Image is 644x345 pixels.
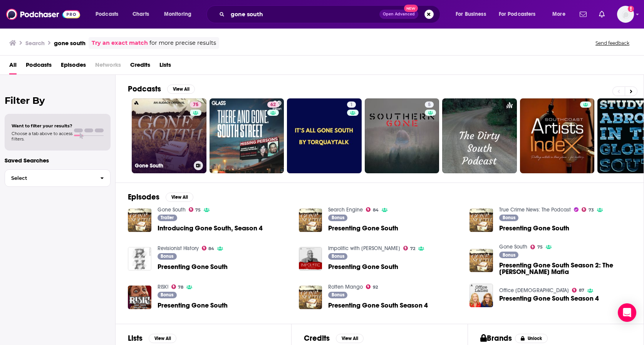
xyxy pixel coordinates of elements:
[158,225,263,232] a: Introducing Gone South, Season 4
[161,215,174,220] span: Trailer
[299,208,322,232] img: Presenting Gone South
[383,12,415,16] span: Open Advanced
[287,98,362,173] a: 1
[456,9,486,20] span: For Business
[470,208,493,232] img: Presenting Gone South
[579,289,584,292] span: 87
[618,303,636,322] div: Open Intercom Messenger
[366,207,379,212] a: 84
[365,98,439,173] a: 5
[552,9,565,20] span: More
[582,207,594,212] a: 73
[164,9,191,20] span: Monitoring
[210,98,284,173] a: 62
[5,157,111,164] p: Saved Searches
[95,59,121,74] span: Networks
[132,9,149,20] span: Charts
[499,225,569,232] a: Presenting Gone South
[270,101,276,109] span: 62
[589,208,594,212] span: 73
[332,293,344,297] span: Bonus
[159,8,201,20] button: open menu
[195,208,201,212] span: 75
[628,6,634,12] svg: Add a profile image
[503,253,515,257] span: Bonus
[499,262,631,275] a: Presenting Gone South Season 2: The Dixie Mafia
[161,254,173,259] span: Bonus
[96,9,118,20] span: Podcasts
[159,59,171,74] a: Lists
[470,249,493,272] a: Presenting Gone South Season 2: The Dixie Mafia
[470,284,493,307] img: Presenting Gone South Season 4
[130,59,150,74] a: Credits
[5,95,111,106] h2: Filter By
[158,264,228,270] a: Presenting Gone South
[127,8,154,20] a: Charts
[158,284,168,290] a: RISK!
[6,7,80,22] img: Podchaser - Follow, Share and Rate Podcasts
[499,206,571,213] a: True Crime News: The Podcast
[328,225,398,232] a: Presenting Gone South
[494,8,547,20] button: open menu
[128,333,176,343] a: ListsView All
[366,284,378,289] a: 92
[128,192,193,202] a: EpisodesView All
[167,85,195,94] button: View All
[499,244,527,250] a: Gone South
[12,131,72,142] span: Choose a tab above to access filters.
[158,206,186,213] a: Gone South
[373,286,378,289] span: 92
[499,287,569,294] a: Office Ladies
[328,245,400,252] a: Impolitic with John Heilemann
[347,101,356,108] a: 1
[128,247,151,271] img: Presenting Gone South
[499,295,599,302] a: Presenting Gone South Season 4
[202,246,215,250] a: 84
[499,262,631,275] span: Presenting Gone South Season 2: The [PERSON_NAME] Mafia
[128,208,151,232] img: Introducing Gone South, Season 4
[299,247,322,271] img: Presenting Gone South
[332,215,344,220] span: Bonus
[128,286,151,309] img: Presenting Gone South
[178,286,183,289] span: 78
[425,101,434,108] a: 5
[450,8,496,20] button: open menu
[208,247,214,250] span: 84
[617,6,634,23] img: User Profile
[328,264,398,270] a: Presenting Gone South
[128,333,143,343] h2: Lists
[61,59,86,74] a: Episodes
[12,123,72,129] span: Want to filter your results?
[135,162,191,169] h3: Gone South
[332,254,344,259] span: Bonus
[379,10,418,19] button: Open AdvancedNew
[410,247,415,250] span: 72
[328,284,363,290] a: Rotten Mango
[299,286,322,309] img: Presenting Gone South Season 4
[128,84,161,94] h2: Podcasts
[54,39,86,47] h3: gone south
[350,101,353,109] span: 1
[404,5,418,12] span: New
[530,245,543,249] a: 75
[171,284,184,289] a: 78
[5,169,111,187] button: Select
[304,333,364,343] a: CreditsView All
[158,245,199,252] a: Revisionist History
[617,6,634,23] button: Show profile menu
